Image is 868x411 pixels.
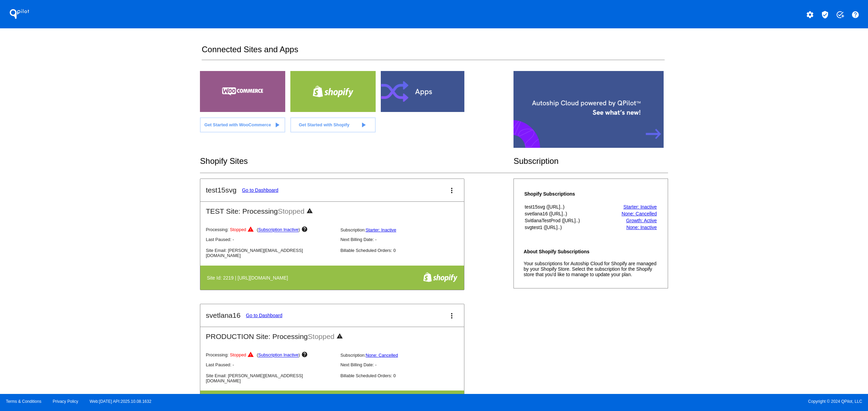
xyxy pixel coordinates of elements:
mat-icon: warning [306,208,315,216]
span: Stopped [230,353,246,358]
a: Starter: Inactive [366,227,396,232]
a: Privacy Policy [53,399,78,404]
mat-icon: warning [247,226,256,234]
a: Go to Dashboard [242,187,278,193]
mat-icon: help [851,11,859,19]
a: Growth: Active [626,218,657,223]
mat-icon: play_arrow [359,121,367,129]
p: Billable Scheduled Orders: 0 [341,248,469,253]
mat-icon: help [301,351,309,359]
mat-icon: more_vert [448,186,456,195]
a: Get Started with Shopify [290,117,376,132]
a: Web:[DATE] API:2025.10.08.1632 [90,399,151,404]
mat-icon: warning [336,333,345,341]
mat-icon: add_task [836,11,844,19]
span: Get Started with WooCommerce [204,122,271,127]
p: Site Email: [PERSON_NAME][EMAIL_ADDRESS][DOMAIN_NAME] [206,373,335,383]
a: Terms & Conditions [6,399,41,404]
span: Get Started with Shopify [299,122,350,127]
a: None: Cancelled [622,211,657,216]
a: Subscription Inactive [258,227,299,232]
p: Subscription: [341,227,469,232]
p: Next Billing Date: - [341,237,469,242]
p: Last Paused: - [206,237,335,242]
mat-icon: play_arrow [273,121,281,129]
h2: test15svg [206,186,236,194]
span: Stopped [230,227,246,232]
h2: Shopify Sites [200,156,513,166]
mat-icon: help [301,226,309,234]
th: test15svg ([URL]..) [524,204,605,210]
h2: Subscription [513,156,668,166]
mat-icon: more_vert [448,312,456,320]
mat-icon: verified_user [821,11,829,19]
span: ( ) [257,353,300,358]
span: Stopped [278,207,304,215]
th: svetlana16 ([URL]..) [524,211,605,217]
h1: QPilot [6,7,33,21]
p: Your subscriptions for Autoship Cloud for Shopify are managed by your Shopify Store. Select the s... [524,261,658,277]
h2: TEST Site: Processing [200,202,464,216]
h2: Connected Sites and Apps [202,45,664,60]
h4: Site Id: 2219 | [URL][DOMAIN_NAME] [207,275,291,281]
img: f8a94bdc-cb89-4d40-bdcd-a0261eff8977 [423,272,458,282]
p: Site Email: [PERSON_NAME][EMAIL_ADDRESS][DOMAIN_NAME] [206,248,335,258]
a: Subscription Inactive [258,353,299,358]
a: Go to Dashboard [246,313,283,318]
th: svgtest1 ([URL]..) [524,224,605,230]
a: None: Inactive [626,225,657,230]
span: ( ) [257,227,300,232]
mat-icon: warning [247,351,256,359]
h2: PRODUCTION Site: Processing [200,327,464,341]
a: Starter: Inactive [623,204,657,210]
span: Stopped [308,332,334,340]
p: Processing: [206,351,335,359]
span: Copyright © 2024 QPilot, LLC [440,399,862,404]
mat-icon: settings [806,11,814,19]
h4: About Shopify Subscriptions [524,249,658,254]
th: SvitlanaTestProd ([URL]..) [524,217,605,224]
p: Last Paused: - [206,362,335,367]
a: Get Started with WooCommerce [200,117,285,132]
h4: Shopify Subscriptions [524,191,605,197]
p: Next Billing Date: - [341,362,469,367]
p: Processing: [206,226,335,234]
p: Billable Scheduled Orders: 0 [341,373,469,378]
h2: svetlana16 [206,311,241,320]
a: None: Cancelled [366,353,398,358]
p: Subscription: [341,353,469,358]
